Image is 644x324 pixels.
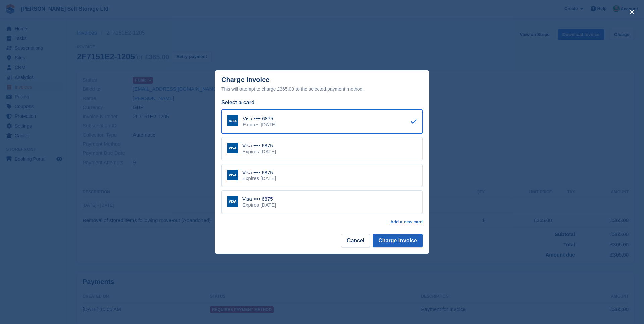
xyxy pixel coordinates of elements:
[242,202,276,208] div: Expires [DATE]
[227,170,238,180] img: Visa Logo
[242,170,276,176] div: Visa •••• 6875
[373,234,423,247] button: Charge Invoice
[242,196,276,202] div: Visa •••• 6875
[227,196,238,207] img: Visa Logo
[227,143,238,153] img: Visa Logo
[243,115,276,122] div: Visa •••• 6875
[221,85,423,93] div: This will attempt to charge £365.00 to the selected payment method.
[227,115,238,126] img: Visa Logo
[221,99,423,107] div: Select a card
[221,76,423,93] div: Charge Invoice
[242,149,276,155] div: Expires [DATE]
[390,219,423,225] a: Add a new card
[341,234,370,247] button: Cancel
[243,122,276,128] div: Expires [DATE]
[242,175,276,181] div: Expires [DATE]
[627,7,637,17] button: close
[242,143,276,149] div: Visa •••• 6875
